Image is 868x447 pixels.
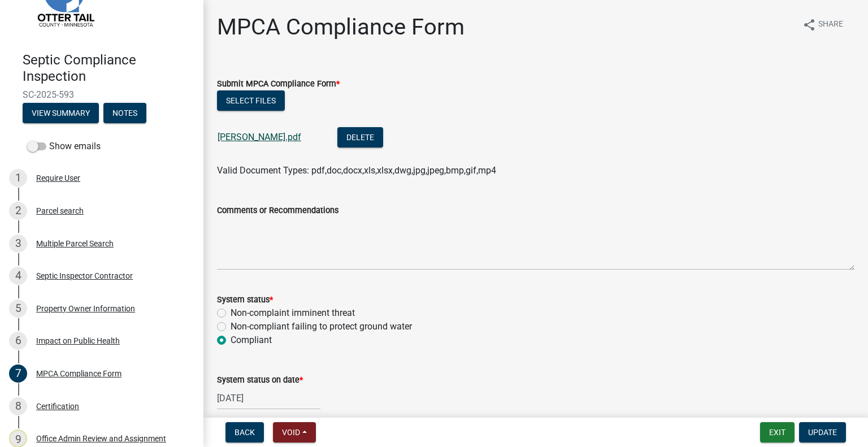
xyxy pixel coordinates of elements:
[273,422,316,442] button: Void
[36,370,121,377] div: MPCA Compliance Form
[793,14,852,36] button: shareShare
[9,332,27,350] div: 6
[23,103,99,123] button: View Summary
[36,402,79,410] div: Certification
[23,89,181,100] span: SC-2025-593
[231,333,272,347] label: Compliant
[818,18,843,32] span: Share
[9,267,27,285] div: 4
[217,165,496,176] span: Valid Document Types: pdf,doc,docx,xls,xlsx,dwg,jpg,jpeg,bmp,gif,mp4
[217,90,285,111] button: Select files
[9,235,27,253] div: 3
[23,109,99,118] wm-modal-confirm: Summary
[225,422,264,442] button: Back
[231,320,412,333] label: Non-compliant failing to protect ground water
[760,422,795,442] button: Exit
[36,337,120,345] div: Impact on Public Health
[23,52,194,85] h4: Septic Compliance Inspection
[218,132,301,142] a: [PERSON_NAME].pdf
[9,300,27,318] div: 5
[337,127,383,147] button: Delete
[9,202,27,220] div: 2
[9,169,27,187] div: 1
[235,428,255,437] span: Back
[9,364,27,383] div: 7
[217,376,303,384] label: System status on date
[231,306,355,320] label: Non-complaint imminent threat
[27,140,101,153] label: Show emails
[36,305,135,313] div: Property Owner Information
[217,387,320,410] input: mm/dd/yyyy
[217,80,340,88] label: Submit MPCA Compliance Form
[337,133,383,144] wm-modal-confirm: Delete Document
[103,103,146,123] button: Notes
[217,14,465,41] h1: MPCA Compliance Form
[217,207,338,215] label: Comments or Recommendations
[36,207,84,215] div: Parcel search
[9,397,27,415] div: 8
[103,109,146,118] wm-modal-confirm: Notes
[802,18,816,32] i: share
[36,240,114,248] div: Multiple Parcel Search
[36,272,133,280] div: Septic Inspector Contractor
[36,174,80,182] div: Require User
[808,428,837,437] span: Update
[36,435,166,442] div: Office Admin Review and Assignment
[282,428,300,437] span: Void
[217,296,273,304] label: System status
[799,422,846,442] button: Update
